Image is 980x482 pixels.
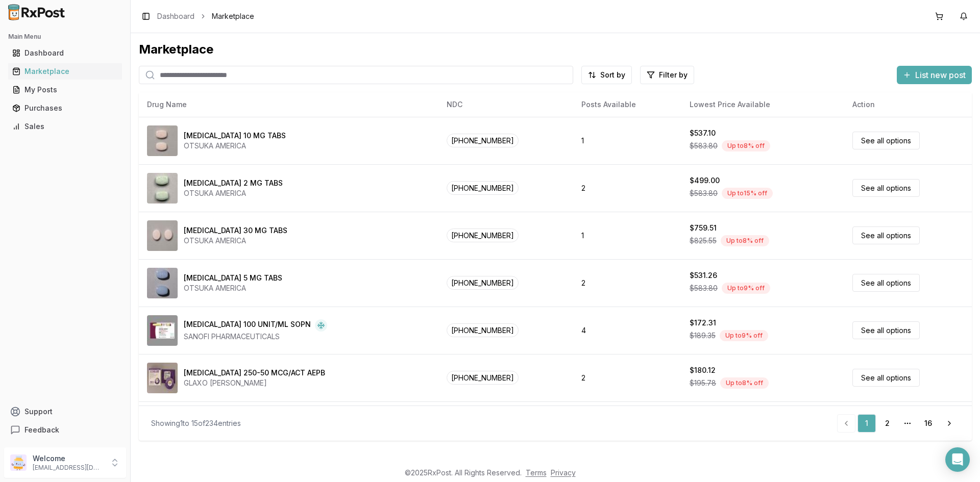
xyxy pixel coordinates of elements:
[8,117,122,136] a: Sales
[157,11,194,21] a: Dashboard
[573,307,681,354] td: 4
[945,447,970,472] div: Open Intercom Messenger
[852,369,920,387] a: See all options
[837,414,960,433] nav: pagination
[690,318,716,328] div: $172.31
[447,323,519,337] span: [PHONE_NUMBER]
[852,321,920,339] a: See all options
[722,283,770,294] div: Up to 9 % off
[184,378,325,388] div: GLAXO [PERSON_NAME]
[12,66,118,77] div: Marketplace
[897,71,972,81] a: List new post
[184,178,283,188] div: [MEDICAL_DATA] 2 MG TABS
[184,273,282,283] div: [MEDICAL_DATA] 5 MG TABS
[12,103,118,113] div: Purchases
[157,11,254,21] nav: breadcrumb
[573,117,681,164] td: 1
[526,468,547,477] a: Terms
[573,354,681,401] td: 2
[447,276,519,290] span: [PHONE_NUMBER]
[147,268,178,298] img: Abilify 5 MG TABS
[10,454,27,471] img: User avatar
[690,270,717,281] div: $531.26
[184,368,325,378] div: [MEDICAL_DATA] 250-50 MCG/ACT AEPB
[139,41,972,58] div: Marketplace
[33,453,104,464] p: Welcome
[4,45,126,61] button: Dashboard
[659,70,688,80] span: Filter by
[147,220,178,251] img: Abilify 30 MG TABS
[4,63,126,80] button: Marketplace
[184,225,287,236] div: [MEDICAL_DATA] 30 MG TABS
[939,414,960,433] a: Go to next page
[690,331,716,341] span: $189.35
[447,181,519,195] span: [PHONE_NUMBER]
[184,236,287,246] div: OTSUKA AMERICA
[640,66,694,84] button: Filter by
[8,33,122,41] h2: Main Menu
[447,229,519,242] span: [PHONE_NUMBER]
[681,92,844,117] th: Lowest Price Available
[720,377,769,389] div: Up to 8 % off
[857,414,876,433] a: 1
[438,92,573,117] th: NDC
[844,92,972,117] th: Action
[573,164,681,212] td: 2
[690,283,718,293] span: $583.80
[4,4,69,20] img: RxPost Logo
[852,274,920,292] a: See all options
[722,188,773,199] div: Up to 15 % off
[184,131,286,141] div: [MEDICAL_DATA] 10 MG TABS
[915,69,966,81] span: List new post
[4,82,126,98] button: My Posts
[722,140,770,151] div: Up to 8 % off
[12,48,118,58] div: Dashboard
[878,414,896,433] a: 2
[690,141,718,151] span: $583.80
[184,283,282,293] div: OTSUKA AMERICA
[33,464,104,472] p: [EMAIL_ADDRESS][DOMAIN_NAME]
[212,11,254,21] span: Marketplace
[8,81,122,99] a: My Posts
[690,365,716,375] div: $180.12
[8,99,122,117] a: Purchases
[573,212,681,259] td: 1
[690,223,717,233] div: $759.51
[24,425,59,435] span: Feedback
[919,414,937,433] a: 16
[581,66,632,84] button: Sort by
[721,235,769,246] div: Up to 8 % off
[573,259,681,307] td: 2
[12,85,118,95] div: My Posts
[690,128,716,138] div: $537.10
[139,92,438,117] th: Drug Name
[151,418,241,428] div: Showing 1 to 15 of 234 entries
[720,330,768,341] div: Up to 9 % off
[4,100,126,116] button: Purchases
[8,62,122,81] a: Marketplace
[852,226,920,244] a: See all options
[184,188,283,198] div: OTSUKA AMERICA
[600,70,625,80] span: Sort by
[447,371,519,385] span: [PHONE_NUMBER]
[147,315,178,346] img: Admelog SoloStar 100 UNIT/ML SOPN
[8,44,122,62] a: Dashboard
[573,92,681,117] th: Posts Available
[12,121,118,132] div: Sales
[690,236,717,246] span: $825.55
[852,179,920,197] a: See all options
[184,141,286,151] div: OTSUKA AMERICA
[551,468,576,477] a: Privacy
[690,378,716,388] span: $195.78
[852,132,920,149] a: See all options
[690,175,720,186] div: $499.00
[147,125,178,156] img: Abilify 10 MG TABS
[147,173,178,204] img: Abilify 2 MG TABS
[4,402,126,421] button: Support
[573,401,681,449] td: 2
[897,66,972,84] button: List new post
[4,118,126,135] button: Sales
[184,332,327,342] div: SANOFI PHARMACEUTICALS
[184,319,311,332] div: [MEDICAL_DATA] 100 UNIT/ML SOPN
[690,188,718,198] span: $583.80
